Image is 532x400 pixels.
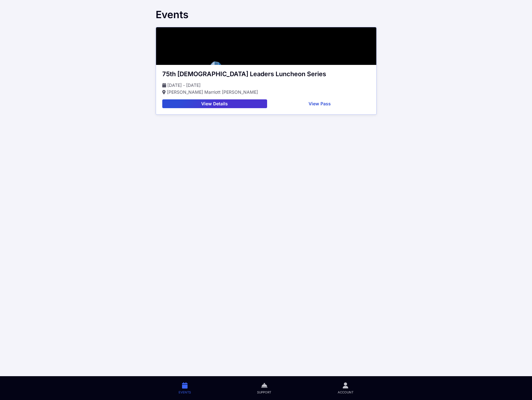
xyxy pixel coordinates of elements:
a: Events [146,376,224,400]
span: Account [338,390,353,394]
a: Account [304,376,386,400]
div: Events [156,9,377,21]
p: [DATE] - [DATE] [162,82,370,89]
div: 75th [DEMOGRAPHIC_DATA] Leaders Luncheon Series [162,70,370,78]
span: Support [257,390,271,394]
button: View Details [162,99,267,108]
p: [PERSON_NAME] Marriott [PERSON_NAME] [162,89,370,96]
span: Events [179,390,191,394]
button: View Pass [270,99,370,108]
a: Support [224,376,304,400]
